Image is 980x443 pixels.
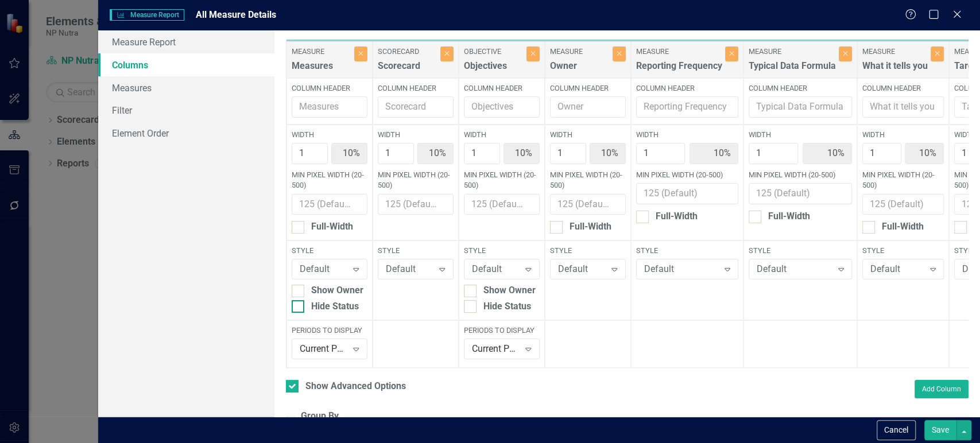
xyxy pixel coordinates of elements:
[862,83,944,94] label: Column Header
[464,170,540,191] label: Min Pixel Width (20-500)
[378,130,454,140] label: Width
[464,60,524,79] div: Objectives
[98,30,274,53] a: Measure Report
[915,380,969,398] button: Add Column
[749,183,852,204] input: 125 (Default)
[464,246,540,256] label: Style
[292,96,367,118] input: Measures
[378,143,414,164] input: Column Width
[292,46,351,57] label: Measure
[749,143,798,164] input: Column Width
[464,194,540,215] input: 125 (Default)
[768,210,810,223] div: Full-Width
[550,60,610,79] div: Owner
[378,60,437,79] div: Scorecard
[110,9,184,21] span: Measure Report
[550,130,626,140] label: Width
[472,263,520,276] div: Default
[98,76,274,99] a: Measures
[378,46,437,57] label: Scorecard
[877,420,916,440] button: Cancel
[862,46,928,57] label: Measure
[862,246,944,256] label: Style
[749,246,852,256] label: Style
[378,83,454,94] label: Column Header
[464,143,500,164] input: Column Width
[464,130,540,140] label: Width
[464,325,540,336] label: Periods to Display
[862,143,901,164] input: Column Width
[550,46,610,57] label: Measure
[196,9,276,20] span: All Measure Details
[749,60,836,79] div: Typical Data Formula
[378,96,454,118] input: Scorecard
[378,194,454,215] input: 125 (Default)
[295,410,344,423] legend: Group By
[550,194,626,215] input: 125 (Default)
[311,300,359,313] div: Hide Status
[464,83,540,94] label: Column Header
[292,60,351,79] div: Measures
[749,170,852,180] label: Min Pixel Width (20-500)
[749,130,852,140] label: Width
[378,170,454,191] label: Min Pixel Width (20-500)
[656,210,698,223] div: Full-Width
[483,300,531,313] div: Hide Status
[292,246,367,256] label: Style
[550,170,626,191] label: Min Pixel Width (20-500)
[862,96,944,118] input: What it tells you
[300,343,347,356] div: Current Period
[862,170,944,191] label: Min Pixel Width (20-500)
[757,263,832,276] div: Default
[636,130,738,140] label: Width
[550,96,626,118] input: Owner
[378,246,454,256] label: Style
[472,343,520,356] div: Current Period
[292,83,367,94] label: Column Header
[550,143,586,164] input: Column Width
[292,130,367,140] label: Width
[644,263,718,276] div: Default
[386,263,433,276] div: Default
[862,130,944,140] label: Width
[749,83,852,94] label: Column Header
[636,83,738,94] label: Column Header
[464,96,540,118] input: Objectives
[882,220,924,234] div: Full-Width
[749,96,852,118] input: Typical Data Formula
[636,143,685,164] input: Column Width
[558,263,606,276] div: Default
[636,246,738,256] label: Style
[550,246,626,256] label: Style
[464,46,524,57] label: Objective
[636,46,722,57] label: Measure
[862,194,944,215] input: 125 (Default)
[305,380,406,393] div: Show Advanced Options
[862,60,928,79] div: What it tells you
[636,183,738,204] input: 125 (Default)
[570,220,611,234] div: Full-Width
[98,53,274,76] a: Columns
[292,170,367,191] label: Min Pixel Width (20-500)
[870,263,924,276] div: Default
[98,122,274,145] a: Element Order
[292,143,328,164] input: Column Width
[636,96,738,118] input: Reporting Frequency
[98,99,274,122] a: Filter
[311,284,363,297] div: Show Owner
[636,170,738,180] label: Min Pixel Width (20-500)
[749,46,836,57] label: Measure
[550,83,626,94] label: Column Header
[483,284,536,297] div: Show Owner
[924,420,956,440] button: Save
[300,263,347,276] div: Default
[311,220,353,234] div: Full-Width
[636,60,722,79] div: Reporting Frequency
[292,194,367,215] input: 125 (Default)
[292,325,367,336] label: Periods to Display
